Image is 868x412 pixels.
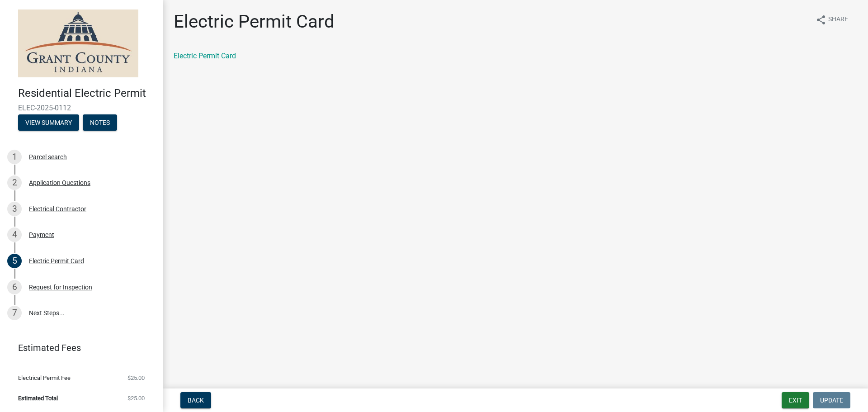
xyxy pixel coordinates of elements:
span: $25.00 [127,395,145,401]
wm-modal-confirm: Notes [83,119,117,127]
div: Electrical Contractor [29,206,86,212]
div: 6 [7,280,22,294]
div: Parcel search [29,154,67,160]
span: Estimated Total [18,395,58,401]
h1: Electric Permit Card [174,11,335,33]
a: Estimated Fees [7,339,148,357]
div: 5 [7,254,22,268]
div: Request for Inspection [29,284,92,290]
div: 2 [7,175,22,190]
div: Electric Permit Card [29,258,84,264]
button: Back [180,392,211,408]
i: share [816,14,826,25]
h4: Residential Electric Permit [18,87,156,100]
span: Back [188,397,204,404]
button: View Summary [18,114,79,131]
button: Notes [83,114,117,131]
div: 3 [7,202,22,216]
div: Application Questions [29,180,90,186]
span: Update [820,397,843,404]
div: Payment [29,232,54,238]
span: ELEC-2025-0112 [18,104,145,112]
button: Exit [782,392,809,408]
div: 7 [7,306,22,320]
img: Grant County, Indiana [18,9,138,77]
span: $25.00 [127,375,145,381]
span: Share [828,14,848,25]
button: Update [813,392,850,408]
div: 1 [7,150,22,164]
span: Electrical Permit Fee [18,375,71,381]
a: Electric Permit Card [174,52,236,60]
wm-modal-confirm: Summary [18,119,79,127]
button: shareShare [808,11,855,28]
div: 4 [7,227,22,242]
